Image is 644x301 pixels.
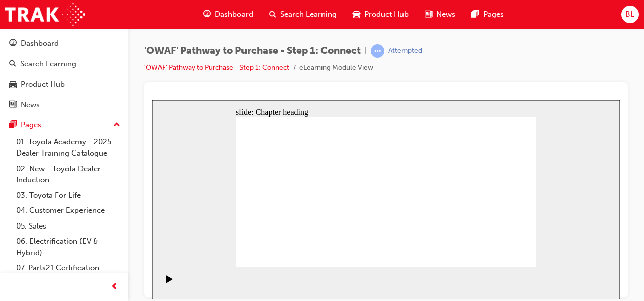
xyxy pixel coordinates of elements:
[203,8,211,21] span: guage-icon
[4,96,124,114] a: News
[471,8,479,21] span: pages-icon
[195,4,261,25] a: guage-iconDashboard
[425,8,432,21] span: news-icon
[111,281,118,293] span: prev-icon
[12,188,124,203] a: 03. Toyota For Life
[436,9,455,20] span: News
[144,63,289,72] a: 'OWAF' Pathway to Purchase - Step 1: Connect
[353,8,360,21] span: car-icon
[625,9,634,20] span: BL
[21,99,40,111] div: News
[4,55,124,73] a: Search Learning
[20,58,76,70] div: Search Learning
[345,4,417,25] a: car-iconProduct Hub
[4,34,124,53] a: Dashboard
[621,6,639,23] button: BL
[5,175,22,192] button: Pause (Ctrl+Alt+P)
[299,62,373,74] li: eLearning Module View
[417,4,463,25] a: news-iconNews
[12,161,124,188] a: 02. New - Toyota Dealer Induction
[9,60,16,69] span: search-icon
[12,234,124,260] a: 06. Electrification (EV & Hybrid)
[144,45,361,57] span: 'OWAF' Pathway to Purchase - Step 1: Connect
[4,116,124,134] button: Pages
[21,119,41,131] div: Pages
[113,119,120,132] span: up-icon
[9,39,17,48] span: guage-icon
[12,260,124,276] a: 07. Parts21 Certification
[12,203,124,218] a: 04. Customer Experience
[364,9,409,20] span: Product Hub
[280,9,337,20] span: Search Learning
[371,44,384,58] span: learningRecordVerb_ATTEMPT-icon
[12,218,124,234] a: 05. Sales
[5,3,85,26] img: Trak
[5,167,22,199] div: playback controls
[261,4,345,25] a: search-iconSearch Learning
[483,9,504,20] span: Pages
[215,9,253,20] span: Dashboard
[365,45,367,57] span: |
[4,75,124,94] a: Product Hub
[12,134,124,161] a: 01. Toyota Academy - 2025 Dealer Training Catalogue
[9,101,17,110] span: news-icon
[21,38,59,49] div: Dashboard
[463,4,512,25] a: pages-iconPages
[9,121,17,130] span: pages-icon
[21,79,65,90] div: Product Hub
[4,32,124,116] button: DashboardSearch LearningProduct HubNews
[388,46,422,56] div: Attempted
[9,80,17,89] span: car-icon
[269,8,276,21] span: search-icon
